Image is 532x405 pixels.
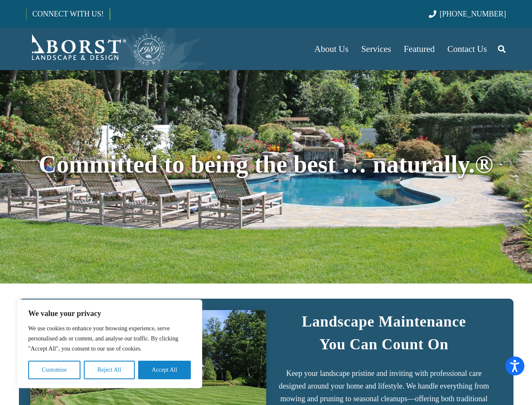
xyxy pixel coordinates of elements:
[404,44,435,54] span: Featured
[27,4,110,24] a: CONNECT WITH US!
[39,151,493,178] span: Committed to being the best … naturally.®
[447,44,487,54] span: Contact Us
[440,10,506,18] span: [PHONE_NUMBER]
[308,28,355,70] a: About Us
[314,44,348,54] span: About Us
[28,308,191,319] p: We value your privacy
[493,38,510,59] a: Search
[84,361,135,379] button: Reject All
[398,28,441,70] a: Featured
[355,28,397,70] a: Services
[319,336,449,353] strong: You Can Count On
[361,44,391,54] span: Services
[28,324,191,354] p: We use cookies to enhance your browsing experience, serve personalised ads or content, and analys...
[28,361,80,379] button: Customise
[138,361,191,379] button: Accept All
[302,313,466,330] strong: Landscape Maintenance
[26,32,166,66] a: Borst-Logo
[17,300,202,388] div: We value your privacy
[429,10,506,18] a: [PHONE_NUMBER]
[441,28,493,70] a: Contact Us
